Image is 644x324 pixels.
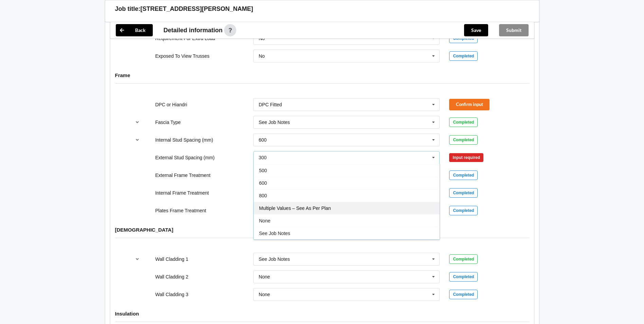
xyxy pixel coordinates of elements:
[449,188,478,198] div: Completed
[155,137,213,143] label: Internal Stud Spacing (mm)
[155,292,188,297] label: Wall Cladding 3
[259,138,266,142] div: 600
[259,120,290,125] div: See Job Notes
[259,218,270,223] span: None
[155,208,206,213] label: Plates Frame Treatment
[155,102,187,107] label: DPC or Hiandri
[141,5,253,13] h3: [STREET_ADDRESS][PERSON_NAME]
[449,170,478,180] div: Completed
[131,116,144,128] button: reference-toggle
[115,5,141,13] h3: Job title:
[115,310,529,317] h4: Insulation
[449,206,478,215] div: Completed
[259,102,282,107] div: DPC Fitted
[116,24,153,36] button: Back
[259,168,267,173] span: 500
[449,135,478,145] div: Completed
[259,193,267,198] span: 800
[155,274,188,280] label: Wall Cladding 2
[449,118,478,127] div: Completed
[449,99,490,110] button: Confirm input
[155,120,181,125] label: Fascia Type
[155,36,215,41] label: Requirement For Extra Load
[449,254,478,264] div: Completed
[155,53,209,59] label: Exposed To View Trusses
[449,153,483,162] div: Input required
[259,274,270,279] div: None
[155,155,215,160] label: External Stud Spacing (mm)
[155,256,188,262] label: Wall Cladding 1
[449,290,478,299] div: Completed
[155,173,210,178] label: External Frame Treatment
[449,51,478,61] div: Completed
[115,227,529,233] h4: [DEMOGRAPHIC_DATA]
[259,180,267,186] span: 600
[164,27,223,33] span: Detailed information
[464,24,488,36] button: Save
[115,72,529,78] h4: Frame
[449,272,478,282] div: Completed
[259,36,265,41] div: No
[259,54,265,58] div: No
[155,190,209,196] label: Internal Frame Treatment
[259,231,290,236] span: See Job Notes
[259,257,290,262] div: See Job Notes
[131,134,144,146] button: reference-toggle
[131,253,144,265] button: reference-toggle
[259,205,331,211] span: Multiple Values – See As Per Plan
[259,292,270,297] div: None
